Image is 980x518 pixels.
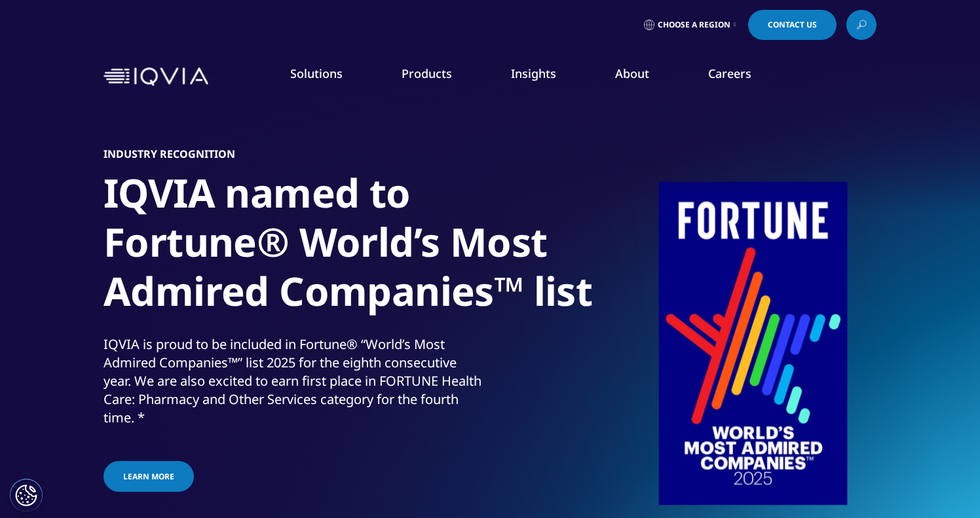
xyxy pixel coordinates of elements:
[511,65,556,81] a: Insights
[104,147,235,160] h5: Industry Recognition
[708,65,751,81] a: Careers
[104,461,194,492] a: Learn more
[104,67,208,86] img: IQVIA Healthcare Information Technology and Pharma Clinical Research Company
[104,168,595,324] h1: IQVIA named to Fortune® World’s Most Admired Companies™ list
[402,65,452,81] a: Products
[290,65,343,81] a: Solutions
[615,65,649,81] a: About
[214,46,876,107] nav: Primary
[768,21,817,29] span: Contact Us
[10,479,43,511] button: Cookies Settings
[748,10,837,40] a: Contact Us
[658,20,730,30] span: Choose a Region
[123,471,174,482] span: Learn more
[104,335,487,435] p: IQVIA is proud to be included in Fortune® “World’s Most Admired Companies™” list 2025 for the eig...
